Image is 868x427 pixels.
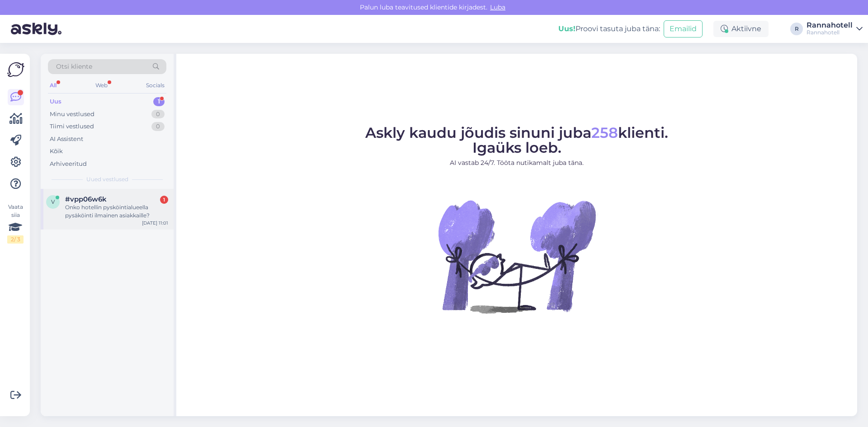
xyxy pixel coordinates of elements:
div: Arhiveeritud [50,160,87,169]
div: R [790,23,803,35]
div: Uus [50,97,61,106]
div: 0 [151,122,165,131]
div: Aktiivne [713,21,769,37]
div: AI Assistent [50,135,83,144]
div: 0 [151,110,165,119]
img: Askly Logo [7,61,24,78]
div: 1 [160,196,168,204]
button: Emailid [664,20,703,38]
span: #vpp06w6k [65,195,107,203]
span: Luba [487,3,508,11]
p: AI vastab 24/7. Tööta nutikamalt juba täna. [365,158,668,168]
a: RannahotellRannahotell [807,22,863,36]
span: 258 [591,124,618,141]
div: Onko hotellin pysköintialueella pysäköinti ilmainen asiakkaille? [65,203,168,220]
div: Proovi tasuta juba täna: [558,23,660,34]
div: Web [94,80,109,91]
span: v [51,198,55,205]
div: Vaata siia [7,203,24,244]
div: Minu vestlused [50,110,94,119]
div: Rannahotell [807,29,853,36]
div: Kõik [50,147,63,156]
b: Uus! [558,24,576,33]
div: 1 [153,97,165,106]
div: Socials [144,80,166,91]
div: Rannahotell [807,22,853,29]
span: Uued vestlused [86,175,128,183]
div: 2 / 3 [7,235,24,244]
div: [DATE] 11:01 [142,220,168,226]
span: Askly kaudu jõudis sinuni juba klienti. Igaüks loeb. [365,124,668,156]
span: Otsi kliente [56,62,92,71]
div: Tiimi vestlused [50,122,94,131]
img: No Chat active [435,175,598,338]
div: All [48,80,58,91]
